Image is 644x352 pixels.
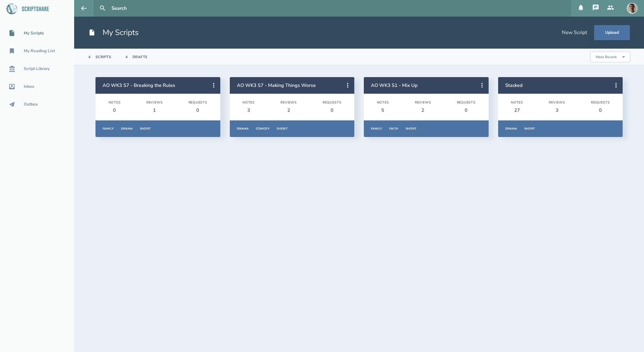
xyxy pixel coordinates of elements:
[415,101,431,105] div: Reviews
[594,25,630,40] button: Upload
[237,127,249,131] div: Drama
[549,107,565,114] div: 3
[511,107,523,114] div: 27
[103,127,114,131] div: Family
[280,101,297,105] div: Reviews
[146,101,163,105] div: Reviews
[109,101,121,105] div: Notes
[524,127,535,131] div: Short
[591,101,610,105] div: Requests
[371,127,382,131] div: Family
[88,55,91,59] div: 4
[24,66,50,71] div: Script Library
[323,107,341,114] div: 0
[121,127,133,131] div: Drama
[323,101,341,105] div: Requests
[24,102,38,107] div: Outbox
[24,49,55,53] div: My Reading List
[146,107,163,114] div: 1
[377,101,389,105] div: Notes
[109,107,121,114] div: 0
[189,101,207,105] div: Requests
[243,107,255,114] div: 3
[457,101,476,105] div: Requests
[627,3,637,14] img: user_1750453599-crop.jpg
[95,55,111,59] div: Scripts
[125,55,128,59] div: 4
[457,107,476,114] div: 0
[256,127,270,131] div: Comedy
[237,82,316,89] a: AO WK3 S7 - Making Things Worse
[415,107,431,114] div: 2
[591,107,610,114] div: 0
[88,27,139,38] h1: My Scripts
[103,82,175,89] a: AO WK3 S7 - Breaking the Rules
[277,127,288,131] div: Short
[549,101,565,105] div: Reviews
[133,55,148,59] div: Drafts
[140,127,151,131] div: Short
[24,84,34,89] div: Inbox
[24,31,44,36] div: My Scripts
[377,107,389,114] div: 5
[389,127,398,131] div: Faith
[371,82,417,89] a: AO WK3 S1 - Mix Up
[505,127,517,131] div: Drama
[189,107,207,114] div: 0
[562,29,587,36] div: New Script
[511,101,523,105] div: Notes
[406,127,417,131] div: Short
[243,101,255,105] div: Notes
[505,82,522,89] a: Stacked
[280,107,297,114] div: 2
